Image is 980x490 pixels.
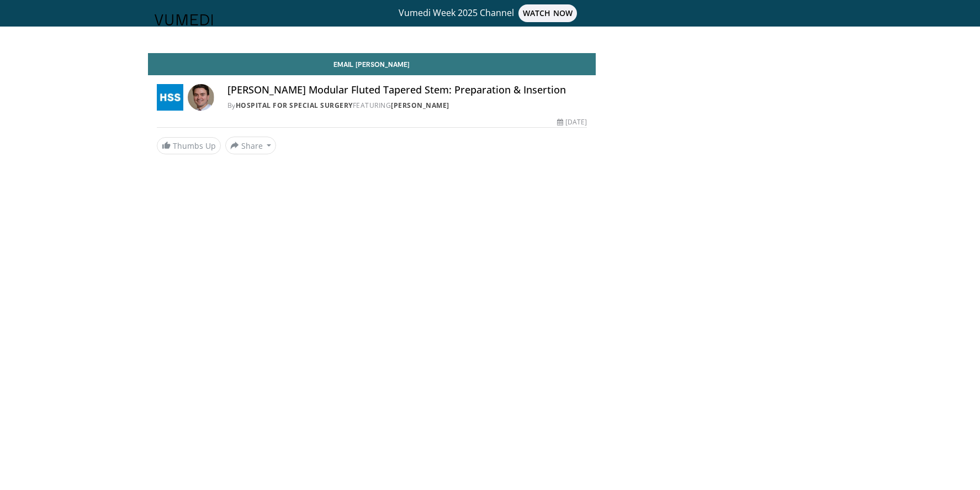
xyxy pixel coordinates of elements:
[227,101,587,111] div: By FEATURING
[227,84,587,96] h4: [PERSON_NAME] Modular Fluted Tapered Stem: Preparation & Insertion
[157,84,183,111] img: Hospital for Special Surgery
[155,14,213,25] img: VuMedi Logo
[188,84,214,111] img: Avatar
[157,137,221,154] a: Thumbs Up
[148,53,596,75] a: Email [PERSON_NAME]
[225,137,277,154] button: Share
[236,101,353,110] a: Hospital for Special Surgery
[391,101,449,110] a: [PERSON_NAME]
[557,117,587,127] div: [DATE]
